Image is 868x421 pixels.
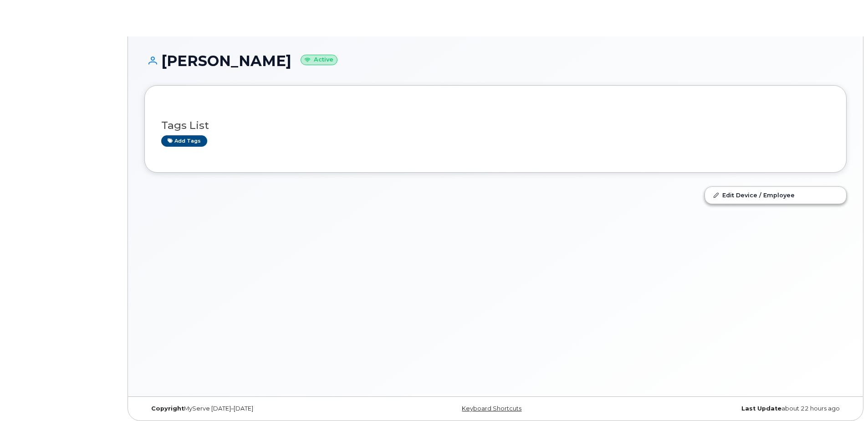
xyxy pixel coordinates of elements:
div: MyServe [DATE]–[DATE] [144,405,378,412]
a: Keyboard Shortcuts [462,405,521,412]
a: Add tags [161,135,207,147]
small: Active [301,55,337,65]
strong: Copyright [151,405,184,412]
h1: [PERSON_NAME] [144,53,847,69]
div: about 22 hours ago [613,405,847,412]
h3: Tags List [161,120,830,131]
strong: Last Update [741,405,781,412]
a: Edit Device / Employee [705,187,846,203]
